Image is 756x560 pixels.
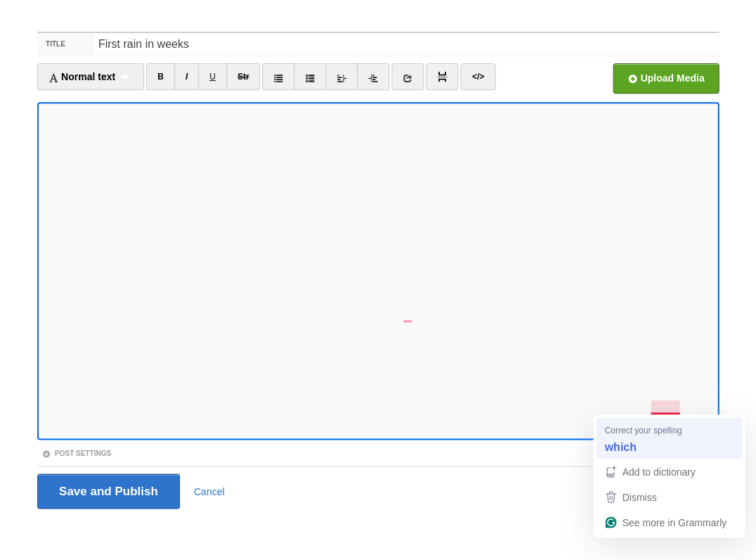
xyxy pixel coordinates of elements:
[174,63,199,90] a: I
[37,33,94,56] label: Title
[194,485,225,497] a: Cancel
[198,63,227,90] a: U
[37,473,180,509] input: Save and Publish
[48,71,115,82] span: Normal text
[237,72,249,82] del: Str
[437,72,447,82] img: pagebreak-icon.png
[146,63,175,90] a: B
[460,63,495,90] a: </>
[41,449,111,457] a: Post Settings
[226,63,261,90] a: Str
